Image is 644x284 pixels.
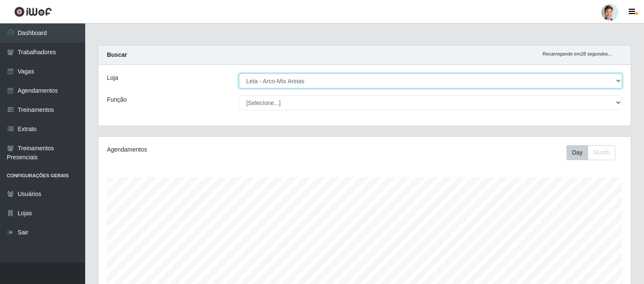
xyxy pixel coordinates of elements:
label: Loja [107,73,118,82]
div: First group [566,145,615,160]
button: Day [566,145,588,160]
label: Função [107,95,127,104]
strong: Buscar [107,51,127,58]
div: Toolbar with button groups [566,145,622,160]
i: Recarregando em 28 segundos... [543,51,612,56]
button: Month [588,145,615,160]
div: Agendamentos [107,145,314,154]
img: CoreUI Logo [14,6,52,17]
